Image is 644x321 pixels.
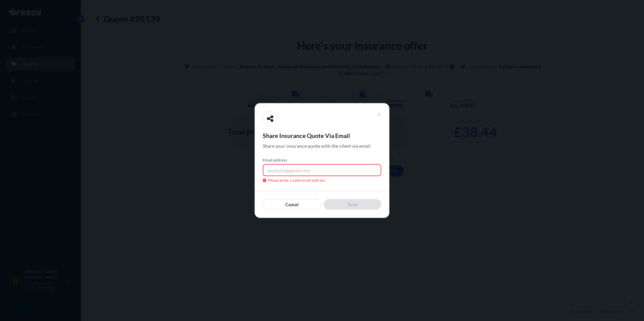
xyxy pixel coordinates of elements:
[263,199,321,210] button: Cancel
[263,164,381,176] input: example@gmail.com
[263,178,381,183] span: Please enter a valid email address
[348,201,357,208] p: Send
[263,157,381,163] span: Email address
[263,132,381,140] span: Share Insurance Quote Via Email
[285,201,299,208] p: Cancel
[324,199,381,210] button: Send
[263,143,371,149] span: Share your insurance quote with the client via email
